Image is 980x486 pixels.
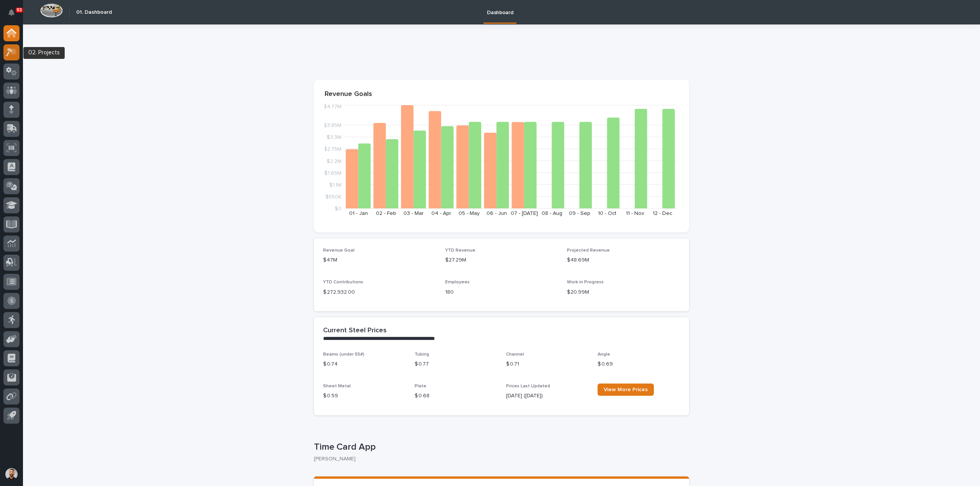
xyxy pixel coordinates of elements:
span: Channel [506,352,524,357]
button: Notifications [3,5,20,21]
span: YTD Contributions [323,280,363,284]
text: 01 - Jan [349,211,368,216]
span: YTD Revenue [445,248,475,253]
p: $48.69M [567,256,680,264]
text: 03 - Mar [403,211,424,216]
p: $27.29M [445,256,558,264]
text: 07 - [DATE] [511,211,538,216]
p: $ 0.69 [598,360,680,368]
span: Beams (under 55#) [323,352,364,357]
text: 10 - Oct [598,211,616,216]
p: $ 0.77 [415,360,497,368]
p: $ 272,932.00 [323,288,436,296]
text: 11 - Nov [626,211,644,216]
tspan: $2.75M [324,146,341,152]
span: Plate [415,384,426,388]
text: 09 - Sep [569,211,590,216]
text: 05 - May [459,211,480,216]
span: Revenue Goal [323,248,354,253]
text: 06 - Jun [487,211,507,216]
span: Work in Progress [567,280,604,284]
tspan: $1.1M [329,182,341,187]
tspan: $3.85M [323,123,341,128]
a: View More Prices [598,384,654,396]
button: users-avatar [3,466,20,482]
text: 02 - Feb [376,211,396,216]
span: Sheet Metal [323,384,351,388]
tspan: $2.2M [327,158,341,164]
text: 12 - Dec [653,211,672,216]
img: Workspace Logo [40,3,63,18]
p: Time Card App [314,442,686,453]
p: Revenue Goals [325,90,678,99]
p: $ 0.59 [323,392,405,400]
p: $ 0.74 [323,360,405,368]
h2: Current Steel Prices [323,327,387,335]
p: $47M [323,256,436,264]
span: Prices Last Updated [506,384,550,388]
p: $ 0.71 [506,360,588,368]
tspan: $4.77M [323,104,341,109]
div: Notifications93 [10,9,20,21]
tspan: $3.3M [327,135,341,140]
p: [DATE] ([DATE]) [506,392,588,400]
tspan: $550K [325,194,341,199]
span: Angle [598,352,610,357]
p: 180 [445,288,558,296]
span: Tubing [415,352,429,357]
tspan: $0 [335,206,341,211]
text: 04 - Apr [431,211,451,216]
span: Employees [445,280,470,284]
p: [PERSON_NAME] [314,456,683,462]
p: $ 0.68 [415,392,497,400]
tspan: $1.65M [324,170,341,176]
p: $20.99M [567,288,680,296]
h2: 01. Dashboard [76,9,112,16]
span: View More Prices [604,387,648,392]
span: Projected Revenue [567,248,610,253]
text: 08 - Aug [542,211,562,216]
p: 93 [17,7,22,13]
